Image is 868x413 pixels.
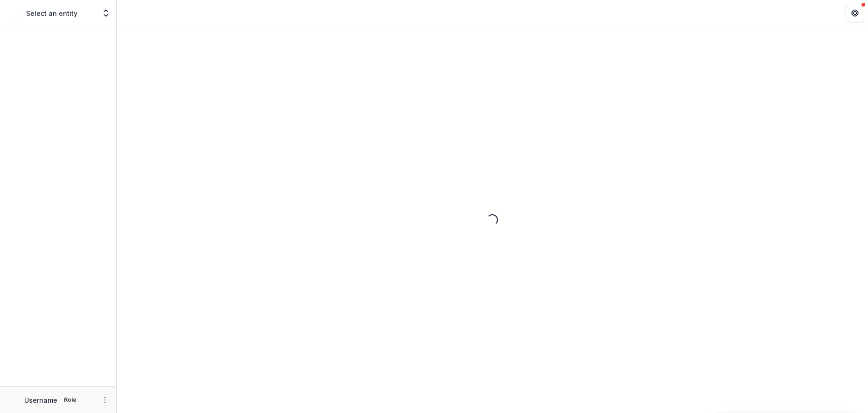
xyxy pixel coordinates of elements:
button: More [99,394,111,406]
p: Username [24,395,57,405]
button: Open entity switcher [99,4,112,22]
p: Role [61,396,79,404]
button: Get Help [846,4,864,22]
p: Select an entity [26,8,77,18]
